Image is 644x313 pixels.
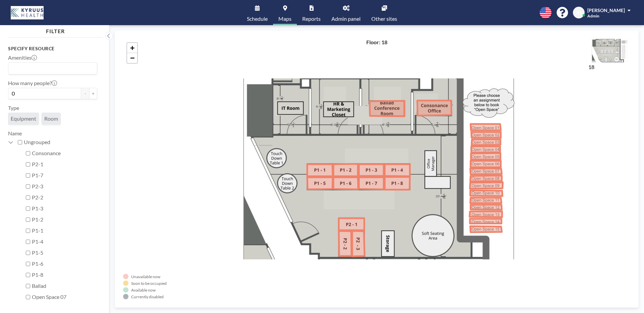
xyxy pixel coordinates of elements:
[131,274,160,279] div: Unavailable now
[127,43,137,53] a: Zoom in
[131,294,164,299] div: Currently disabled
[302,16,321,21] span: Reports
[588,39,630,62] img: 2f7274218fad236723d89774894f4856.jpg
[32,294,97,300] label: Open Space 07
[371,16,397,21] span: Other sites
[366,39,387,46] h4: Floor: 18
[32,249,97,256] label: P1-5
[278,16,291,21] span: Maps
[81,88,89,99] button: -
[32,194,97,201] label: P2-2
[32,283,97,289] label: Ballad
[24,139,97,145] label: Ungrouped
[11,115,36,122] span: Equipment
[32,260,97,267] label: P1-6
[8,80,57,86] label: How many people?
[9,64,93,73] input: Search for option
[587,7,625,13] span: [PERSON_NAME]
[576,10,582,16] span: JH
[32,172,97,179] label: P1-7
[8,46,97,52] h3: Specify resource
[331,16,361,21] span: Admin panel
[247,16,268,21] span: Schedule
[32,216,97,223] label: P1-2
[32,227,97,234] label: P1-1
[587,13,599,18] span: Admin
[8,54,37,61] label: Amenities
[32,183,97,190] label: P2-3
[131,281,167,286] div: Soon to be occupied
[44,115,58,122] span: Room
[8,63,97,74] div: Search for option
[32,150,97,156] label: Consonance
[130,44,135,52] span: +
[8,105,19,111] label: Type
[32,271,97,278] label: P1-8
[32,238,97,245] label: P1-4
[588,64,594,70] label: 18
[32,161,97,168] label: P2-1
[32,205,97,212] label: P1-3
[131,288,156,293] div: Available now
[130,54,135,62] span: −
[8,25,103,35] h4: FILTER
[89,88,97,99] button: +
[127,53,137,63] a: Zoom out
[8,130,22,136] label: Name
[11,6,44,19] img: organization-logo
